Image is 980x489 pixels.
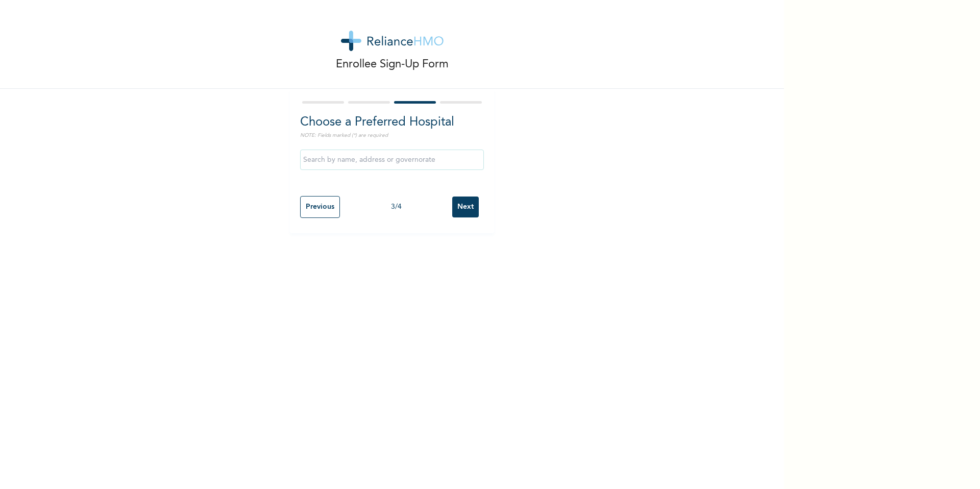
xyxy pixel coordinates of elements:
[300,150,484,170] input: Search by name, address or governorate
[341,31,444,51] img: logo
[300,113,484,132] h2: Choose a Preferred Hospital
[300,132,484,139] p: NOTE: Fields marked (*) are required
[452,197,479,217] input: Next
[336,56,449,73] p: Enrollee Sign-Up Form
[340,202,452,212] div: 3 / 4
[300,196,340,218] input: Previous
